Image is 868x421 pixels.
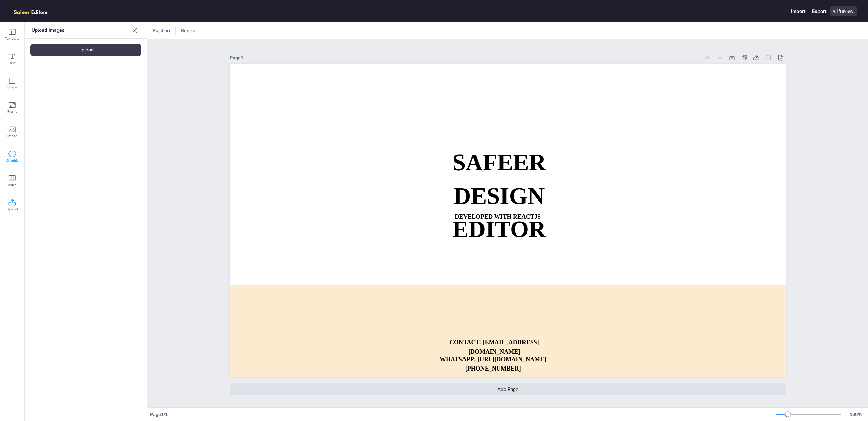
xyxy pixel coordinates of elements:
[7,207,18,212] span: Upload
[7,85,17,90] span: Shape
[7,133,17,139] span: Image
[848,411,864,418] div: 100 %
[180,27,197,34] span: Resize
[440,356,546,372] strong: WHATSAPP: [URL][DOMAIN_NAME][PHONE_NUMBER]
[151,27,171,34] span: Position
[7,109,17,114] span: Frame
[32,22,129,39] p: Upload Images
[8,182,17,188] span: Video
[6,158,18,163] span: Graphic
[30,44,141,56] div: Upload
[830,6,857,16] div: Preview
[450,339,539,355] strong: CONTACT: [EMAIL_ADDRESS][DOMAIN_NAME]
[453,183,546,242] strong: DESIGN EDITOR
[230,55,700,61] div: Page 1
[5,36,19,41] span: Template
[452,150,546,176] strong: SAFEER
[230,383,786,395] div: Add Page
[11,6,58,16] img: logo.png
[455,213,541,220] strong: DEVELOPED WITH REACTJS
[150,411,776,418] div: Page 1 / 1
[812,8,826,15] div: Export
[791,8,805,15] div: Import
[9,60,16,66] span: Text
